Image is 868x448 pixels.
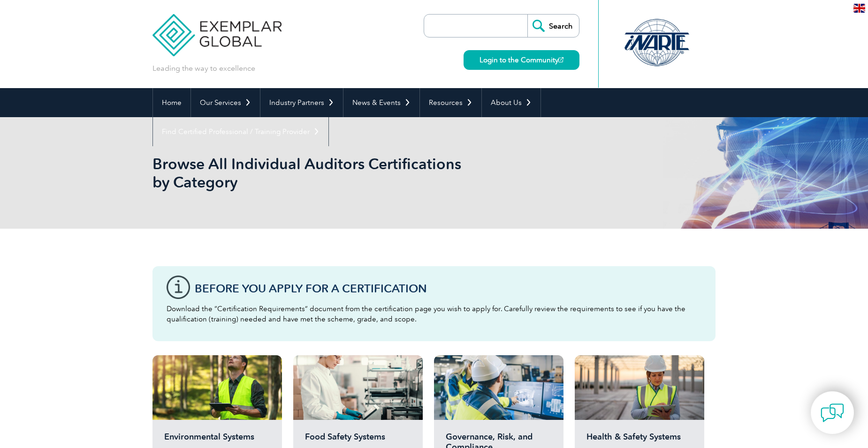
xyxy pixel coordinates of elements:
[853,4,865,13] img: en
[821,401,844,425] img: contact-chat.png
[153,88,190,117] a: Home
[558,57,563,62] img: open_square.png
[152,63,255,74] p: Leading the way to excellence
[152,155,513,191] h1: Browse All Individual Auditors Certifications by Category
[260,88,343,117] a: Industry Partners
[191,88,260,117] a: Our Services
[464,50,579,70] a: Login to the Community
[482,88,541,117] a: About Us
[527,15,579,37] input: Search
[153,117,328,146] a: Find Certified Professional / Training Provider
[420,88,481,117] a: Resources
[167,304,701,324] p: Download the “Certification Requirements” document from the certification page you wish to apply ...
[195,283,701,294] h3: Before You Apply For a Certification
[343,88,419,117] a: News & Events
